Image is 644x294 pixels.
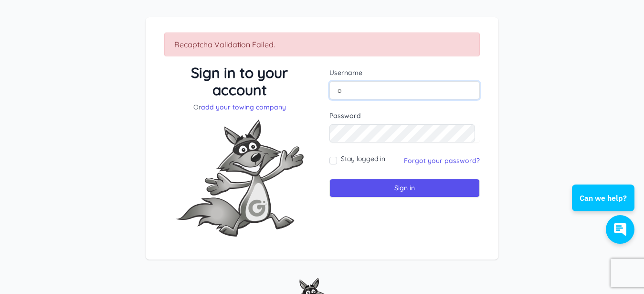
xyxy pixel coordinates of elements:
h3: Sign in to your account [164,64,315,98]
a: add your towing company [201,103,286,111]
label: Password [329,111,480,120]
div: Recaptcha Validation Failed. [164,33,479,56]
a: Forgot your password? [404,156,480,165]
input: Sign in [329,179,480,197]
img: Fox-Excited.png [168,112,311,244]
iframe: Conversations [562,158,644,253]
label: Stay logged in [341,154,385,163]
p: Or [164,102,315,112]
label: Username [329,68,480,77]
